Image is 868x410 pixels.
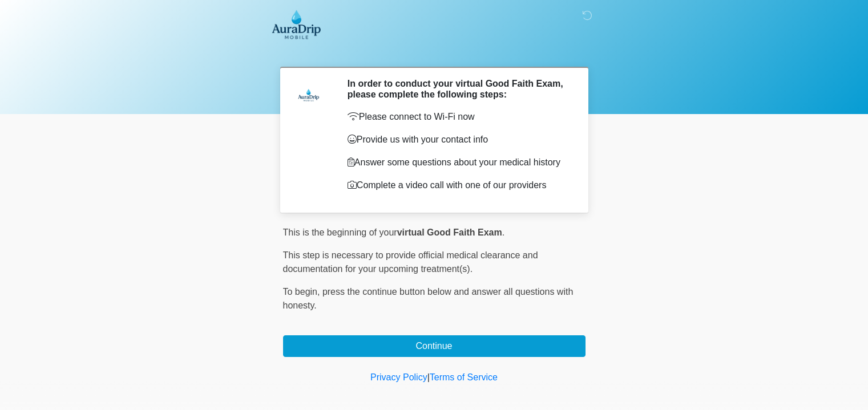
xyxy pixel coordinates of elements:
h1: ‎ ‎ ‎ [274,41,594,62]
span: press the continue button below and answer all questions with honesty. [283,287,574,310]
span: To begin, [283,287,322,297]
span: . [502,228,504,237]
p: Complete a video call with one of our providers [348,178,568,192]
img: Agent Avatar [292,78,326,112]
strong: virtual Good Faith Exam [397,228,502,237]
p: Answer some questions about your medical history [348,156,568,169]
p: Provide us with your contact info [348,133,568,147]
a: | [427,372,430,382]
button: Continue [283,335,586,357]
img: AuraDrip Mobile Logo [272,9,321,39]
span: This is the beginning of your [283,228,397,237]
a: Terms of Service [430,372,498,382]
p: Please connect to Wi-Fi now [348,110,568,124]
span: This step is necessary to provide official medical clearance and documentation for your upcoming ... [283,250,538,274]
a: Privacy Policy [370,372,427,382]
h2: In order to conduct your virtual Good Faith Exam, please complete the following steps: [348,78,568,100]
